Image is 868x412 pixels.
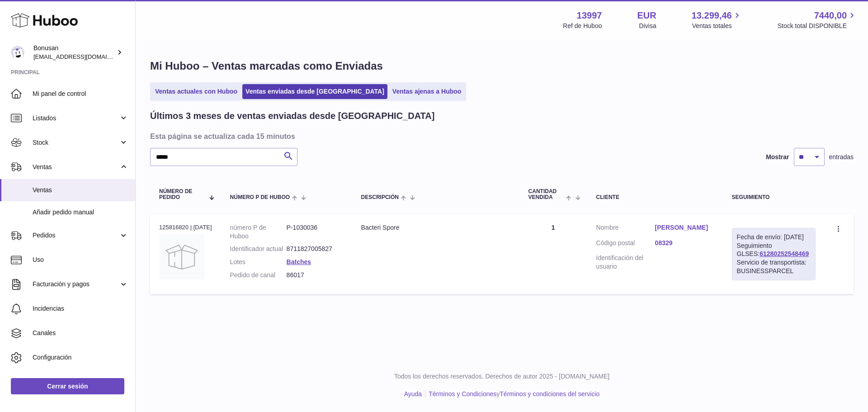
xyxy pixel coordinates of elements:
span: entradas [829,153,854,161]
div: Cliente [596,194,714,200]
a: Términos y Condiciones [429,390,496,398]
span: Mi panel de control [33,90,128,98]
span: Ventas totales [692,22,742,30]
strong: 13997 [577,9,602,22]
img: info@bonusan.es [11,46,24,59]
span: [EMAIL_ADDRESS][DOMAIN_NAME] [33,53,133,60]
dt: Identificador actual [230,245,287,253]
a: Cerrar sesión [11,378,124,394]
a: [PERSON_NAME] [655,223,714,232]
div: Bonusan [33,44,115,61]
dd: 8711827005827 [287,245,343,253]
dt: Lotes [230,258,287,266]
p: Todos los derechos reservados. Derechos de autor 2025 - [DOMAIN_NAME] [143,372,861,381]
span: 7440,00 [814,9,847,22]
a: Ventas enviadas desde [GEOGRAPHIC_DATA] [242,84,387,99]
div: 125816820 | [DATE] [159,223,212,232]
img: no-photo.jpg [159,234,204,279]
h1: Mi Huboo – Ventas marcadas como Enviadas [150,59,854,73]
span: Uso [33,256,128,264]
span: Configuración [33,353,128,362]
span: Pedidos [33,231,119,240]
div: Seguimiento GLSES: [732,228,816,280]
dd: P-1030036 [287,223,343,241]
dd: 86017 [287,271,343,279]
label: Mostrar [766,153,789,161]
dt: número P de Huboo [230,223,287,241]
a: 08329 [655,239,714,247]
span: Canales [33,329,128,337]
span: Incidencias [33,304,128,313]
span: Descripción [361,194,399,200]
span: Stock total DISPONIBLE [778,22,857,30]
span: Ventas [33,186,128,194]
a: Batches [287,258,311,265]
dt: Código postal [596,239,655,250]
a: Términos y condiciones del servicio [500,390,599,398]
dt: Identificación del usuario [596,254,655,271]
span: Añadir pedido manual [33,208,128,217]
li: y [425,390,599,398]
a: 7440,00 Stock total DISPONIBLE [778,9,857,30]
h2: Últimos 3 meses de ventas enviadas desde [GEOGRAPHIC_DATA] [150,110,434,122]
div: Divisa [639,22,656,30]
td: 1 [519,214,587,294]
a: Ayuda [404,390,422,398]
span: Cantidad vendida [528,189,564,200]
span: Listados [33,114,119,123]
a: 61280252548469 [759,250,809,257]
a: Ventas actuales con Huboo [152,84,241,99]
strong: EUR [637,9,656,22]
dt: Pedido de canal [230,271,287,279]
span: Stock [33,138,119,147]
dt: Nombre [596,223,655,234]
div: Ref de Huboo [563,22,602,30]
h3: Esta página se actualiza cada 15 minutos [150,131,851,141]
span: Ventas [33,163,119,171]
span: Número de pedido [159,189,204,200]
span: 13.299,46 [692,9,732,22]
a: Ventas ajenas a Huboo [389,84,465,99]
div: Fecha de envío: [DATE] [737,233,811,242]
div: Seguimiento [732,194,816,200]
span: Facturación y pagos [33,280,119,289]
div: Bacteri Spore [361,223,510,232]
a: 13.299,46 Ventas totales [692,9,742,30]
span: número P de Huboo [230,194,290,200]
div: Servicio de transportista: BUSINESSPARCEL [737,258,811,275]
